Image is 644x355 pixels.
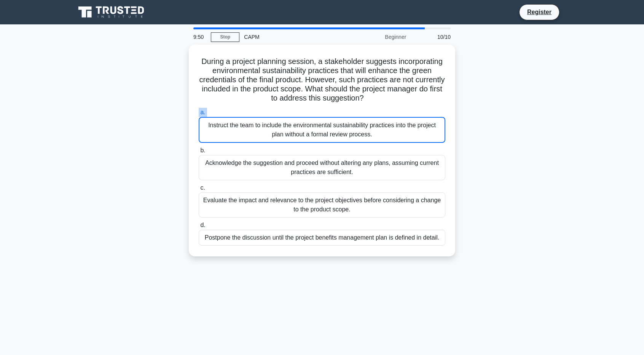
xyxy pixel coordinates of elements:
div: 10/10 [411,29,455,45]
div: CAPM [239,29,344,45]
span: d. [200,222,205,228]
span: b. [200,147,205,154]
span: a. [200,109,205,115]
a: Register [523,7,556,17]
span: c. [200,184,205,191]
div: Acknowledge the suggestion and proceed without altering any plans, assuming current practices are... [199,155,445,180]
div: Beginner [344,29,411,45]
h5: During a project planning session, a stakeholder suggests incorporating environmental sustainabil... [198,57,446,103]
div: Postpone the discussion until the project benefits management plan is defined in detail. [199,230,445,246]
a: Stop [211,32,239,42]
div: Instruct the team to include the environmental sustainability practices into the project plan wit... [199,117,445,143]
div: Evaluate the impact and relevance to the project objectives before considering a change to the pr... [199,192,445,217]
div: 9:50 [189,29,211,45]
